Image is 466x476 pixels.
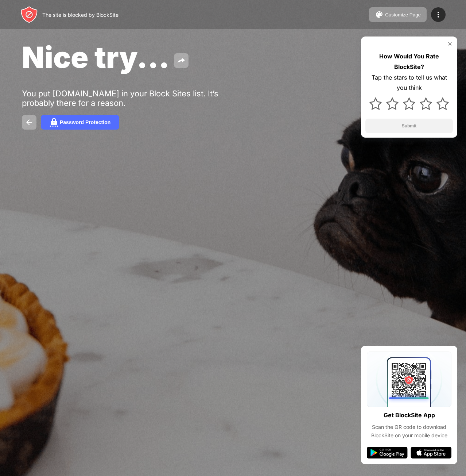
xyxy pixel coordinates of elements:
img: pallet.svg [375,10,384,19]
div: Customize Page [385,12,421,18]
img: star.svg [420,97,432,110]
div: How Would You Rate BlockSite? [365,51,453,72]
img: star.svg [403,97,415,110]
div: Tap the stars to tell us what you think [365,72,453,93]
div: Password Protection [60,119,110,125]
button: Password Protection [41,115,119,130]
img: password.svg [50,118,58,127]
div: The site is blocked by BlockSite [42,12,119,18]
button: Submit [365,119,453,133]
div: You put [DOMAIN_NAME] in your Block Sites list. It’s probably there for a reason. [22,89,247,108]
button: Customize Page [369,7,427,22]
img: header-logo.svg [20,6,38,23]
img: rate-us-close.svg [447,41,453,47]
span: Nice try... [22,39,170,75]
img: back.svg [25,118,34,127]
img: qrcode.svg [367,352,451,407]
img: share.svg [177,56,186,65]
img: star.svg [369,97,382,110]
img: star.svg [386,97,399,110]
img: star.svg [436,97,449,110]
img: menu-icon.svg [434,10,443,19]
img: app-store.svg [411,447,451,458]
img: google-play.svg [367,447,408,458]
div: Scan the QR code to download BlockSite on your mobile device [367,423,451,439]
div: Get BlockSite App [384,410,435,421]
